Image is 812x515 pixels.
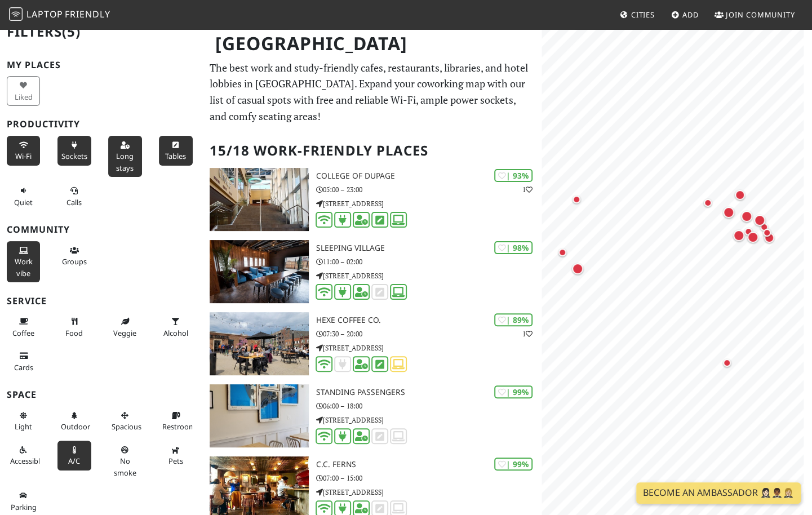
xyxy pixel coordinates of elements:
span: Air conditioned [68,456,80,466]
span: Alcohol [163,328,188,338]
button: A/C [57,441,91,470]
span: Restroom [162,421,196,432]
button: Groups [57,241,91,271]
button: Coffee [7,312,40,342]
h3: Hexe Coffee Co. [316,316,541,325]
img: College of DuPage [210,168,309,231]
span: Food [65,328,83,338]
p: [STREET_ADDRESS] [316,270,541,281]
span: Smoke free [114,456,136,477]
a: College of DuPage | 93% 1 College of DuPage 05:00 – 23:00 [STREET_ADDRESS] [203,168,541,231]
div: | 98% [494,241,533,254]
span: Veggie [113,328,136,338]
h2: 15/18 Work-Friendly Places [210,134,534,168]
div: Map marker [704,199,726,221]
div: Map marker [573,196,595,218]
h2: Filters [7,15,196,49]
span: Outdoor area [61,421,90,432]
span: Coffee [12,328,34,338]
a: Add [667,5,703,25]
span: Credit cards [14,362,33,372]
h3: College of DuPage [316,171,541,181]
button: Long stays [108,136,141,177]
div: Map marker [764,233,787,255]
p: [STREET_ADDRESS] [316,415,541,425]
span: Quiet [14,197,33,207]
h1: [GEOGRAPHIC_DATA] [206,28,539,59]
button: Accessible [7,441,40,470]
button: Pets [159,441,192,470]
p: 1 [522,184,533,195]
a: Sleeping Village | 98% Sleeping Village 11:00 – 02:00 [STREET_ADDRESS] [203,240,541,303]
h3: Sleeping Village [316,243,541,253]
button: Alcohol [159,312,192,342]
a: LaptopFriendly LaptopFriendly [9,5,110,25]
div: Map marker [747,232,770,254]
h3: Productivity [7,119,196,130]
h3: Standing Passengers [316,388,541,397]
p: 11:00 – 02:00 [316,256,541,267]
button: Outdoor [57,406,91,436]
p: [STREET_ADDRESS] [316,198,541,209]
span: Video/audio calls [66,197,82,207]
span: Group tables [62,256,87,267]
a: Join Community [710,5,800,25]
button: Calls [57,181,91,211]
button: Food [57,312,91,342]
h3: Community [7,224,196,235]
img: Sleeping Village [210,240,309,303]
span: Laptop [26,8,63,20]
p: 1 [522,328,533,339]
h3: Service [7,296,196,307]
div: Map marker [741,211,764,233]
p: 05:00 – 23:00 [316,184,541,195]
p: 07:00 – 15:00 [316,473,541,483]
p: [STREET_ADDRESS] [316,487,541,498]
span: Cities [631,10,655,20]
button: Quiet [7,181,40,211]
img: Hexe Coffee Co. [210,312,309,375]
a: Cities [615,5,659,25]
button: Spacious [108,406,141,436]
div: Map marker [754,215,776,237]
div: Map marker [760,223,783,246]
div: | 99% [494,385,533,398]
button: Restroom [159,406,192,436]
button: Sockets [57,136,91,166]
span: Join Community [726,10,795,20]
h3: My Places [7,60,196,70]
p: The best work and study-friendly cafes, restaurants, libraries, and hotel lobbies in [GEOGRAPHIC_... [210,60,534,125]
span: Accessible [10,456,44,466]
img: Standing Passengers [210,384,309,447]
span: Pet friendly [168,456,183,466]
div: Map marker [572,263,594,286]
button: No smoke [108,441,141,482]
div: Map marker [763,229,786,251]
div: | 99% [494,458,533,470]
button: Cards [7,347,40,376]
span: Long stays [116,151,134,172]
a: Standing Passengers | 99% Standing Passengers 06:00 – 18:00 [STREET_ADDRESS] [203,384,541,447]
h3: Space [7,389,196,400]
p: [STREET_ADDRESS] [316,343,541,353]
button: Veggie [108,312,141,342]
span: Work-friendly tables [165,151,186,161]
span: Parking [11,502,37,512]
p: 07:30 – 20:00 [316,328,541,339]
button: Work vibe [7,241,40,282]
div: | 89% [494,313,533,326]
span: (5) [62,22,81,41]
div: | 93% [494,169,533,182]
p: 06:00 – 18:00 [316,401,541,411]
span: Friendly [65,8,110,20]
div: Map marker [733,230,756,252]
img: LaptopFriendly [9,7,23,21]
h3: C.C. Ferns [316,460,541,469]
span: Stable Wi-Fi [15,151,32,161]
span: Spacious [112,421,141,432]
div: Map marker [723,207,746,229]
div: Map marker [735,190,757,212]
span: Natural light [15,421,32,432]
button: Wi-Fi [7,136,40,166]
a: Hexe Coffee Co. | 89% 1 Hexe Coffee Co. 07:30 – 20:00 [STREET_ADDRESS] [203,312,541,375]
